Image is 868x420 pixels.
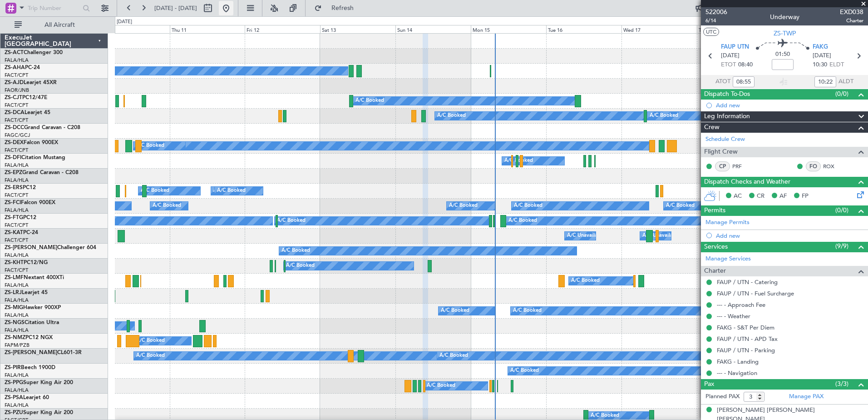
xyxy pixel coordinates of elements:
a: FAOR/JNB [5,87,29,94]
a: FALA/HLA [5,372,29,379]
span: ELDT [829,60,844,70]
a: ZS-PZUSuper King Air 200 [5,410,73,415]
span: ZS-TWP [774,29,796,38]
span: ZS-DEX [5,140,24,145]
span: ZS-KAT [5,230,23,235]
div: FO [806,161,821,171]
span: Pax [704,379,714,390]
div: A/C Unavailable [642,229,680,243]
a: ZS-PIRBeech 1900D [5,365,55,370]
span: (3/3) [835,379,848,389]
div: A/C Booked [153,199,181,213]
span: FAKG [813,43,828,52]
a: ZS-FCIFalcon 900EX [5,200,55,205]
a: FAKG - S&T Per Diem [717,324,774,331]
a: ZS-KATPC-24 [5,230,38,235]
div: A/C Booked [437,109,466,123]
a: ZS-LMFNextant 400XTi [5,275,64,280]
div: A/C Booked [355,94,384,108]
a: ZS-DCCGrand Caravan - C208 [5,125,80,130]
div: Add new [716,232,863,240]
span: FAUP UTN [721,43,749,52]
a: ZS-EPZGrand Caravan - C208 [5,170,79,175]
button: All Aircraft [10,18,99,32]
a: FALA/HLA [5,312,29,319]
a: ZS-CJTPC12/47E [5,95,47,100]
span: ZS-PSA [5,395,23,400]
a: FALA/HLA [5,327,29,334]
span: ZS-[PERSON_NAME] [5,350,57,355]
a: FACT/CPT [5,222,28,229]
a: ZS-ERSPC12 [5,185,36,190]
a: ROX [823,162,843,170]
div: A/C Booked [441,304,469,318]
a: ZS-[PERSON_NAME]Challenger 604 [5,245,96,250]
span: ZS-PIR [5,365,21,370]
span: ZS-KHT [5,260,24,265]
div: A/C Booked [217,184,246,198]
span: ZS-FCI [5,200,21,205]
div: A/C Booked [141,184,169,198]
div: A/C Booked [427,379,455,393]
a: Manage Services [705,255,751,264]
span: Dispatch To-Dos [704,89,750,100]
div: A/C Booked [136,139,164,153]
span: Dispatch Checks and Weather [704,177,790,187]
button: UTC [703,28,719,36]
span: Leg Information [704,111,750,122]
a: Manage PAX [789,392,824,401]
span: (0/0) [835,89,848,99]
a: FAUP / UTN - Parking [717,346,775,354]
label: Planned PAX [705,392,740,401]
a: ZS-FTGPC12 [5,215,36,220]
a: FAPM/PZB [5,342,30,349]
span: (9/9) [835,241,848,251]
span: 522006 [705,7,727,17]
span: ZS-DCC [5,125,24,130]
span: ZS-MIG [5,305,23,310]
a: FALA/HLA [5,162,29,169]
span: Services [704,242,728,252]
div: A/C Booked [213,184,242,198]
div: Underway [770,12,799,22]
span: ZS-PZU [5,410,23,415]
span: 08:40 [738,60,753,70]
a: FACT/CPT [5,117,28,124]
div: A/C Booked [650,109,678,123]
a: ZS-AJDLearjet 45XR [5,80,57,85]
div: A/C Booked [136,349,165,363]
a: FACT/CPT [5,72,28,79]
span: Charter [704,266,726,276]
a: FALA/HLA [5,252,29,259]
span: AF [779,192,787,201]
span: All Aircraft [24,22,96,28]
span: Refresh [324,5,362,11]
a: ZS-DFICitation Mustang [5,155,65,160]
span: [DATE] - [DATE] [154,4,197,12]
a: FACT/CPT [5,237,28,244]
a: Manage Permits [705,218,750,227]
a: PRF [732,162,753,170]
div: A/C Booked [281,244,310,258]
a: FALA/HLA [5,387,29,394]
span: ZS-DCA [5,110,25,115]
span: ZS-NMZ [5,335,25,340]
a: FAKG - Landing [717,358,759,365]
span: ATOT [715,77,730,86]
span: 10:30 [813,60,827,70]
span: CR [757,192,764,201]
a: ZS-LRJLearjet 45 [5,290,48,295]
div: A/C Booked [513,304,542,318]
div: A/C Booked [504,154,533,168]
div: Thu 18 [697,25,772,33]
a: ZS-ACTChallenger 300 [5,50,63,55]
span: 01:50 [775,50,790,59]
a: ZS-NGSCitation Ultra [5,320,59,325]
div: A/C Unavailable [567,229,605,243]
a: ZS-KHTPC12/NG [5,260,48,265]
span: ZS-ACT [5,50,24,55]
span: (0/0) [835,205,848,215]
div: Sat 13 [320,25,395,33]
a: ZS-PPGSuper King Air 200 [5,380,73,385]
div: CP [715,161,730,171]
